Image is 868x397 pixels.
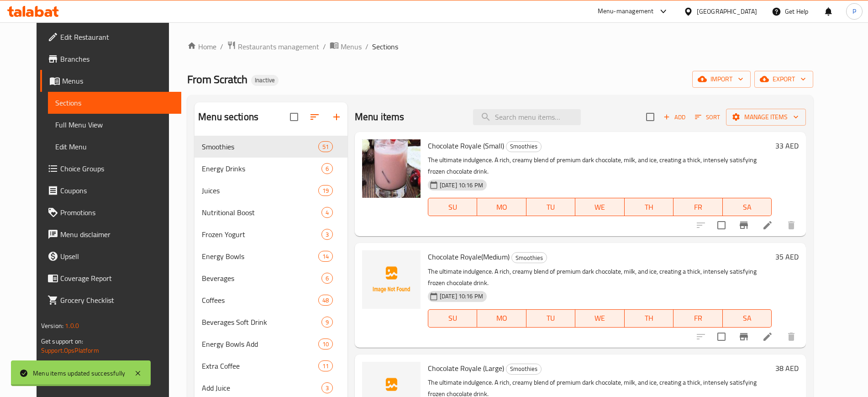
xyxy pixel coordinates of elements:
[202,185,318,196] span: Juices
[428,250,510,264] span: Chocolate Royale(Medium)
[60,273,174,284] span: Coverage Report
[775,362,799,375] h6: 38 AED
[318,295,333,306] div: items
[428,361,504,375] span: Chocolate Royale (Large)
[195,267,347,289] div: Beverages6
[511,252,547,263] div: Smoothies
[341,41,362,52] span: Menus
[321,207,333,218] div: items
[195,245,347,267] div: Energy Bowls14
[251,75,279,86] div: Inactive
[733,326,755,348] button: Branch-specific-item
[628,312,670,325] span: TH
[355,110,405,124] h2: Menu items
[693,110,722,124] button: Sort
[852,6,856,16] span: P
[40,201,181,223] a: Promotions
[726,312,768,325] span: SA
[55,97,174,108] span: Sections
[202,163,321,174] div: Energy Drinks
[775,139,799,152] h6: 33 AED
[55,141,174,152] span: Edit Menu
[322,274,332,283] span: 6
[362,139,421,198] img: Chocolate Royale (Small)
[726,201,768,214] span: SA
[322,384,332,392] span: 3
[436,292,487,301] span: [DATE] 10:16 PM
[202,317,321,328] span: Beverages Soft Drink
[202,360,318,371] span: Extra Coffee
[195,180,347,201] div: Juices19
[40,223,181,245] a: Menu disclaimer
[227,41,319,53] a: Restaurants management
[202,141,318,152] span: Smoothies
[319,143,332,151] span: 51
[330,41,362,53] a: Menus
[323,41,326,52] li: /
[625,198,673,216] button: TH
[754,71,813,88] button: export
[40,48,181,70] a: Branches
[598,6,654,17] div: Menu-management
[60,207,174,218] span: Promotions
[726,109,806,126] button: Manage items
[326,106,347,128] button: Add section
[322,208,332,217] span: 4
[40,267,181,289] a: Coverage Report
[321,229,333,240] div: items
[202,273,321,284] span: Beverages
[41,320,63,332] span: Version:
[530,201,572,214] span: TU
[195,333,347,355] div: Energy Bowls Add10
[362,250,421,309] img: Chocolate Royale(Medium)
[762,331,773,342] a: Edit menu item
[48,92,181,114] a: Sections
[477,198,526,216] button: MO
[251,76,279,84] span: Inactive
[60,163,174,174] span: Choice Groups
[60,251,174,262] span: Upsell
[432,201,473,214] span: SU
[40,245,181,267] a: Upsell
[220,41,223,52] li: /
[60,295,174,306] span: Grocery Checklist
[641,107,660,127] span: Select section
[432,312,473,325] span: SU
[723,309,772,328] button: SA
[677,312,719,325] span: FR
[322,164,332,173] span: 6
[428,266,772,289] p: The ultimate indulgence. A rich, creamy blend of premium dark chocolate, milk, and ice, creating ...
[55,119,174,130] span: Full Menu View
[428,309,477,328] button: SU
[579,312,621,325] span: WE
[322,230,332,239] span: 3
[195,136,347,158] div: Smoothies51
[506,364,542,375] div: Smoothies
[238,41,319,52] span: Restaurants management
[723,198,772,216] button: SA
[662,112,687,122] span: Add
[506,141,541,152] span: Smoothies
[365,41,368,52] li: /
[195,201,347,223] div: Nutritional Boost4
[202,207,321,218] div: Nutritional Boost
[579,201,621,214] span: WE
[195,355,347,377] div: Extra Coffee11
[673,198,722,216] button: FR
[319,252,332,261] span: 14
[692,71,751,88] button: import
[40,70,181,92] a: Menus
[195,289,347,311] div: Coffees48
[712,216,731,235] span: Select to update
[202,382,321,393] div: Add Juice
[318,339,333,349] div: items
[481,312,522,325] span: MO
[473,109,581,125] input: search
[319,340,332,349] span: 10
[318,360,333,371] div: items
[319,362,332,371] span: 11
[780,326,802,348] button: delete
